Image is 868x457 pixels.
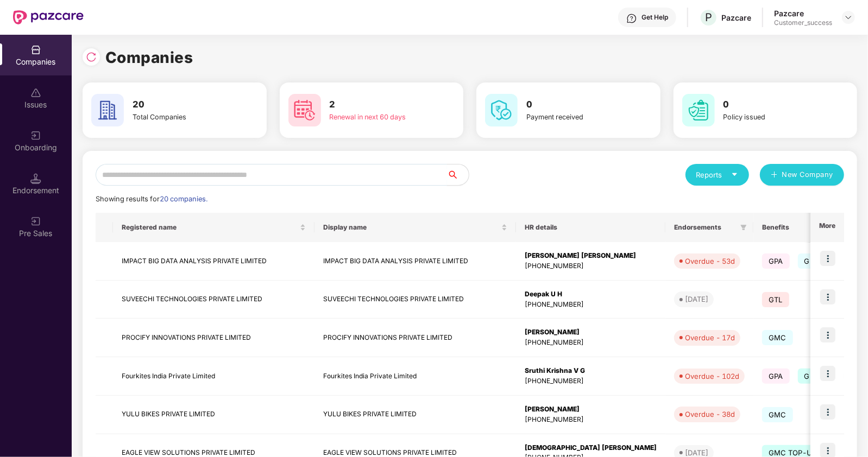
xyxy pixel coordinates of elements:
div: [PHONE_NUMBER] [525,376,657,386]
span: Endorsements [674,223,736,232]
span: plus [771,171,778,180]
button: plusNew Company [760,164,844,186]
th: Display name [315,213,516,242]
span: Showing results for [96,195,207,203]
div: Reports [696,169,738,180]
div: [PHONE_NUMBER] [525,338,657,348]
td: Fourkites India Private Limited [113,357,315,396]
div: [DATE] [685,294,708,304]
td: PROCIFY INNOVATIONS PRIVATE LIMITED [113,319,315,357]
img: svg+xml;base64,PHN2ZyB4bWxucz0iaHR0cDovL3d3dy53My5vcmcvMjAwMC9zdmciIHdpZHRoPSI2MCIgaGVpZ2h0PSI2MC... [91,94,124,126]
span: caret-down [731,171,738,178]
div: Policy issued [724,112,817,123]
td: SUVEECHI TECHNOLOGIES PRIVATE LIMITED [315,281,516,319]
img: icon [820,404,835,420]
div: Overdue - 53d [685,256,735,266]
div: [PHONE_NUMBER] [525,300,657,310]
div: Overdue - 38d [685,409,735,420]
img: svg+xml;base64,PHN2ZyB4bWxucz0iaHR0cDovL3d3dy53My5vcmcvMjAwMC9zdmciIHdpZHRoPSI2MCIgaGVpZ2h0PSI2MC... [288,94,321,126]
h3: 0 [526,98,620,112]
img: New Pazcare Logo [13,10,84,24]
div: Deepak U H [525,289,657,300]
span: GPA [762,253,790,269]
span: GMC [762,407,793,422]
div: [PHONE_NUMBER] [525,415,657,425]
div: [PHONE_NUMBER] [525,261,657,271]
span: GMC TOP-UP [798,369,859,384]
span: search [446,170,469,179]
td: YULU BIKES PRIVATE LIMITED [315,396,516,434]
img: icon [820,251,835,266]
div: Customer_success [774,18,832,27]
td: YULU BIKES PRIVATE LIMITED [113,396,315,434]
th: HR details [516,213,665,242]
h1: Companies [105,46,193,69]
div: Sruthi Krishna V G [525,366,657,376]
img: icon [820,366,835,381]
h3: 0 [724,98,817,112]
td: SUVEECHI TECHNOLOGIES PRIVATE LIMITED [113,281,315,319]
div: [PERSON_NAME] [525,404,657,415]
img: svg+xml;base64,PHN2ZyBpZD0iSXNzdWVzX2Rpc2FibGVkIiB4bWxucz0iaHR0cDovL3d3dy53My5vcmcvMjAwMC9zdmciIH... [30,87,41,98]
span: GMC [798,253,829,269]
h3: 2 [330,98,423,112]
span: filter [738,221,749,234]
img: svg+xml;base64,PHN2ZyB3aWR0aD0iMTQuNSIgaGVpZ2h0PSIxNC41IiB2aWV3Qm94PSIwIDAgMTYgMTYiIGZpbGw9Im5vbm... [30,173,41,184]
td: Fourkites India Private Limited [315,357,516,396]
span: GMC [762,330,793,345]
th: More [810,213,844,242]
img: svg+xml;base64,PHN2ZyB3aWR0aD0iMjAiIGhlaWdodD0iMjAiIHZpZXdCb3g9IjAgMCAyMCAyMCIgZmlsbD0ibm9uZSIgeG... [30,130,41,141]
img: svg+xml;base64,PHN2ZyB4bWxucz0iaHR0cDovL3d3dy53My5vcmcvMjAwMC9zdmciIHdpZHRoPSI2MCIgaGVpZ2h0PSI2MC... [485,94,518,126]
h3: 20 [133,98,226,112]
img: icon [820,327,835,342]
th: Registered name [113,213,315,242]
td: PROCIFY INNOVATIONS PRIVATE LIMITED [315,319,516,357]
div: Pazcare [774,8,832,18]
span: Display name [323,223,499,232]
div: Payment received [526,112,620,123]
button: search [446,164,469,186]
div: Pazcare [721,12,751,23]
img: icon [820,289,835,304]
span: Registered name [122,223,298,232]
div: [PERSON_NAME] [525,327,657,338]
td: IMPACT BIG DATA ANALYSIS PRIVATE LIMITED [113,242,315,281]
span: P [705,11,712,24]
span: 20 companies. [160,195,207,203]
div: Get Help [641,13,668,22]
span: GPA [762,369,790,384]
img: svg+xml;base64,PHN2ZyBpZD0iQ29tcGFuaWVzIiB4bWxucz0iaHR0cDovL3d3dy53My5vcmcvMjAwMC9zdmciIHdpZHRoPS... [30,45,41,55]
div: Total Companies [133,112,226,123]
img: svg+xml;base64,PHN2ZyBpZD0iRHJvcGRvd24tMzJ4MzIiIHhtbG5zPSJodHRwOi8vd3d3LnczLm9yZy8yMDAwL3N2ZyIgd2... [844,13,853,22]
div: Overdue - 102d [685,371,739,382]
div: [DEMOGRAPHIC_DATA] [PERSON_NAME] [525,443,657,453]
span: New Company [782,169,834,180]
div: [PERSON_NAME] [PERSON_NAME] [525,251,657,261]
div: Renewal in next 60 days [330,112,423,123]
span: filter [740,224,747,231]
span: GTL [762,292,789,307]
td: IMPACT BIG DATA ANALYSIS PRIVATE LIMITED [315,242,516,281]
img: svg+xml;base64,PHN2ZyB3aWR0aD0iMjAiIGhlaWdodD0iMjAiIHZpZXdCb3g9IjAgMCAyMCAyMCIgZmlsbD0ibm9uZSIgeG... [30,216,41,227]
img: svg+xml;base64,PHN2ZyBpZD0iUmVsb2FkLTMyeDMyIiB4bWxucz0iaHR0cDovL3d3dy53My5vcmcvMjAwMC9zdmciIHdpZH... [86,52,97,62]
img: svg+xml;base64,PHN2ZyBpZD0iSGVscC0zMngzMiIgeG1sbnM9Imh0dHA6Ly93d3cudzMub3JnLzIwMDAvc3ZnIiB3aWR0aD... [626,13,637,24]
div: Overdue - 17d [685,332,735,343]
img: svg+xml;base64,PHN2ZyB4bWxucz0iaHR0cDovL3d3dy53My5vcmcvMjAwMC9zdmciIHdpZHRoPSI2MCIgaGVpZ2h0PSI2MC... [682,94,715,126]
